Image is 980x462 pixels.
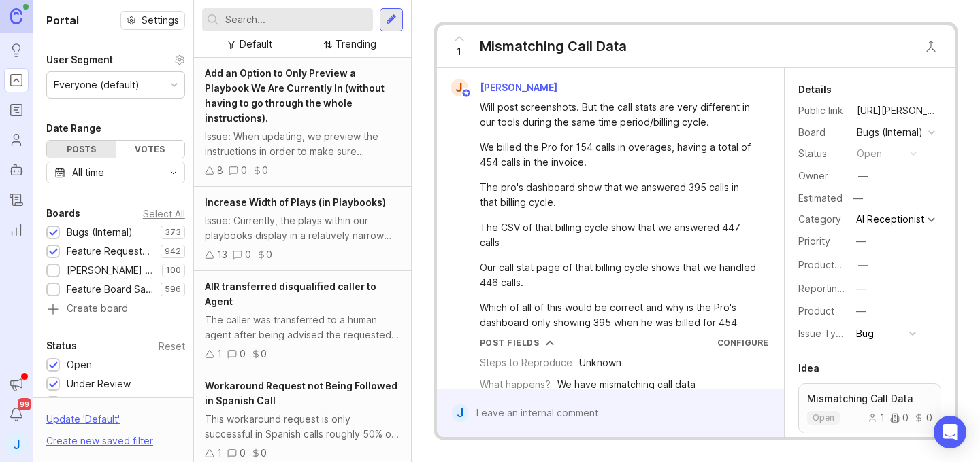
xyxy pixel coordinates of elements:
div: Steps to Reproduce [480,355,572,370]
div: 0 [261,446,267,461]
a: AIR transferred disqualified caller to AgentThe caller was transferred to a human agent after bei... [194,271,411,370]
div: Needs More Info/verif/repro [67,395,178,410]
div: — [858,168,868,183]
a: Increase Width of Plays (in Playbooks)Issue: Currently, the plays within our playbooks display in... [194,187,411,271]
div: Unknown [579,355,621,370]
p: open [813,412,834,423]
button: J [4,432,29,457]
div: 0 [240,446,246,461]
div: Post Fields [480,337,540,349]
div: Everyone (default) [54,77,140,92]
button: Post Fields [480,337,555,349]
div: 8 [217,163,223,178]
div: Public link [798,103,846,118]
button: Notifications [4,402,29,427]
div: The CSV of that billing cycle show that we answered 447 calls [480,220,757,250]
p: 373 [165,227,181,238]
div: The pro's dashboard show that we answered 395 calls in that billing cycle. [480,180,757,210]
a: Users [4,128,29,152]
div: Issue: When updating, we preview the instructions in order to make sure everything is working cor... [205,129,400,159]
div: Mismatching Call Data [480,37,627,56]
div: 0 [240,346,246,361]
span: AIR transferred disqualified caller to Agent [205,281,376,307]
div: 1 [217,446,222,461]
div: — [858,257,868,272]
button: ProductboardID [854,256,872,274]
label: Priority [798,235,830,247]
div: 1 [217,346,222,361]
div: Open [67,357,92,372]
div: Default [240,37,272,52]
a: Configure [717,338,768,348]
div: J [451,79,468,96]
div: open [857,146,882,161]
div: Bugs (Internal) [857,125,923,140]
svg: toggle icon [163,167,184,178]
div: Status [46,338,77,354]
span: Add an Option to Only Preview a Playbook We Are Currently In (without having to go through the wh... [205,67,385,124]
div: 0 [914,413,932,423]
a: Add an Option to Only Preview a Playbook We Are Currently In (without having to go through the wh... [194,58,411,187]
button: Settings [120,11,185,30]
div: Owner [798,168,846,183]
h1: Portal [46,12,79,29]
div: Votes [116,141,184,158]
div: 0 [266,247,272,262]
div: [PERSON_NAME] (Public) [67,263,155,278]
a: Roadmaps [4,98,29,122]
p: 100 [166,265,181,276]
div: Date Range [46,120,101,137]
div: 13 [217,247,227,262]
div: Issue: Currently, the plays within our playbooks display in a relatively narrow column, which lim... [205,213,400,243]
div: Create new saved filter [46,433,153,448]
div: — [856,234,866,249]
div: — [856,304,866,319]
span: 99 [18,398,31,410]
div: — [849,190,867,207]
span: Workaround Request not Being Followed in Spanish Call [205,380,397,406]
input: Search... [225,12,367,27]
div: Feature Board Sandbox [DATE] [67,282,154,297]
span: Increase Width of Plays (in Playbooks) [205,196,386,208]
p: 596 [165,284,181,295]
span: 1 [457,44,461,59]
span: Settings [142,14,179,27]
div: Select All [143,210,185,217]
div: Board [798,125,846,140]
a: Portal [4,68,29,92]
label: Reporting Team [798,283,871,294]
div: Posts [47,141,116,158]
div: We have mismatching call data [557,377,696,392]
div: What happens? [480,377,551,392]
a: Mismatching Call Dataopen100 [798,383,941,433]
a: Create board [46,304,185,316]
div: Our call stat page of that billing cycle shows that we handled 446 calls. [480,260,757,290]
p: 942 [165,246,181,257]
div: The caller was transferred to a human agent after being advised the requested service is OOSO. I ... [205,313,400,342]
div: Details [798,82,832,98]
div: Bug [856,326,874,341]
div: Category [798,212,846,227]
div: 0 [245,247,251,262]
div: We billed the Pro for 154 calls in overages, having a total of 454 calls in the invoice. [480,140,757,170]
span: [PERSON_NAME] [480,82,557,93]
div: Estimated [798,194,843,203]
div: 0 [241,163,247,178]
div: Status [798,146,846,161]
a: J[PERSON_NAME] [442,79,568,96]
p: Mismatching Call Data [807,392,932,406]
label: Product [798,305,834,317]
button: Close button [917,33,945,60]
div: Trending [336,37,376,52]
div: Bugs (Internal) [67,225,133,240]
div: AI Receptionist [856,215,924,224]
img: member badge [461,88,471,99]
label: Issue Type [798,327,848,339]
div: Which of all of this would be correct and why is the Pro's dashboard only showing 395 when he was... [480,300,757,330]
div: Will post screenshots. But the call stats are very different in our tools during the same time pe... [480,100,757,130]
div: All time [72,165,104,180]
div: 1 [868,413,885,423]
div: 0 [261,346,267,361]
